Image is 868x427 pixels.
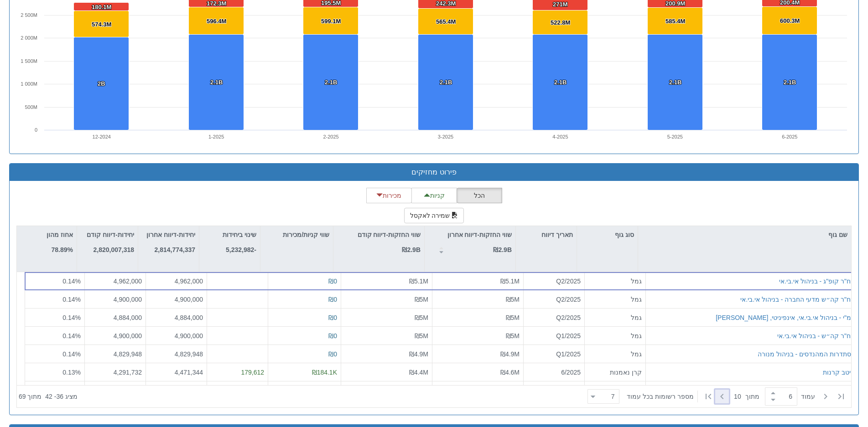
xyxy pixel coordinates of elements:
[150,277,203,286] div: 4,962,000
[208,134,224,139] text: 1-2025
[627,392,694,401] span: ‏מספר רשומות בכל עמוד
[588,368,642,377] div: קרן נאמנות
[438,134,453,139] text: 3-2025
[588,295,642,304] div: גמל
[150,295,203,304] div: 4,900,000
[734,392,745,401] span: 10
[226,246,256,253] strong: -5,232,982
[323,134,338,139] text: 2-2025
[21,81,37,87] tspan: 1 000M
[784,79,796,86] tspan: 2.1B
[29,277,81,286] div: 0.14 %
[92,21,111,28] tspan: 574.3M
[782,134,797,139] text: 6-2025
[88,350,142,359] div: 4,829,948
[88,277,142,286] div: 4,962,000
[150,313,203,322] div: 4,884,000
[92,4,111,10] tspan: 180.1M
[150,368,203,377] div: 4,471,344
[87,230,134,240] p: יחידות-דיווח קודם
[669,79,681,86] tspan: 2.1B
[584,386,849,406] div: ‏ מתוך
[328,296,337,303] span: ₪0
[88,331,142,340] div: 4,900,000
[415,314,428,321] span: ₪5M
[35,127,37,133] text: 0
[321,18,341,25] tspan: 599.1M
[88,313,142,322] div: 4,884,000
[52,246,73,253] strong: 78.89%
[16,168,852,176] h3: פירוט מחזיקים
[19,386,78,406] div: ‏מציג 36 - 42 ‏ מתוך 69
[527,350,581,359] div: Q1/2025
[740,295,855,304] div: מח"ר קה״ש מדעי החברה - בניהול אי.בי.אי
[402,246,421,253] strong: ₪2.9B
[29,313,81,322] div: 0.14 %
[328,278,337,285] span: ₪0
[527,295,581,304] div: Q2/2025
[527,331,581,340] div: Q1/2025
[415,296,428,303] span: ₪5M
[506,296,520,303] span: ₪5M
[146,230,195,240] p: יחידות-דיווח אחרון
[665,18,685,25] tspan: 585.4M
[29,350,81,359] div: 0.14 %
[527,277,581,286] div: Q2/2025
[47,230,73,240] p: אחוז מהון
[588,313,642,322] div: גמל
[223,230,256,240] p: שינוי ביחידות
[150,350,203,359] div: 4,829,948
[588,277,642,286] div: גמל
[88,295,142,304] div: 4,900,000
[551,19,570,26] tspan: 522.8M
[93,134,111,139] text: 12-2024
[150,331,203,340] div: 4,900,000
[260,226,333,243] div: שווי קניות/מכירות
[823,368,855,377] button: מיטב קרנות
[577,226,638,243] div: סוג גוף
[527,368,581,377] div: 6/2025
[415,332,428,340] span: ₪5M
[588,331,642,340] div: גמל
[409,278,428,285] span: ₪5.1M
[328,350,337,358] span: ₪0
[21,35,37,41] tspan: 2 000M
[409,369,428,376] span: ₪4.4M
[366,188,412,203] button: מכירות
[554,79,567,86] tspan: 2.1B
[500,369,520,376] span: ₪4.6M
[21,12,37,18] tspan: 2 500M
[98,80,105,87] tspan: 2B
[780,17,800,24] tspan: 600.3M
[88,368,142,377] div: 4,291,732
[21,58,37,64] tspan: 1 500M
[447,230,512,240] p: שווי החזקות-דיווח אחרון
[638,226,851,243] div: שם גוף
[716,313,855,322] button: עמ"י - בניהול אי.בי.אי, אינפיניטי, [PERSON_NAME]
[93,246,134,253] strong: 2,820,007,318
[457,188,502,203] button: הכל
[154,246,195,253] strong: 2,814,774,337
[409,350,428,358] span: ₪4.9M
[411,188,457,203] button: קניות
[667,134,683,139] text: 5-2025
[325,79,337,86] tspan: 2.1B
[779,277,855,286] button: מח"ר קופ"ג - בניהול אי.בי.אי
[312,369,337,376] span: ₪184.1K
[211,368,264,377] div: 179,612
[552,134,568,139] text: 4-2025
[358,230,421,240] p: שווי החזקות-דיווח קודם
[801,392,815,401] span: ‏עמוד
[493,246,512,253] strong: ₪2.9B
[506,314,520,321] span: ₪5M
[207,18,226,25] tspan: 596.4M
[210,79,223,86] tspan: 2.1B
[777,331,855,340] button: מח"ר קה״ש - בניהול אי.בי.אי
[758,350,855,359] button: הסתדרות המהנדסים - בניהול מנורה
[516,226,577,243] div: תאריך דיווח
[25,104,37,110] text: 500M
